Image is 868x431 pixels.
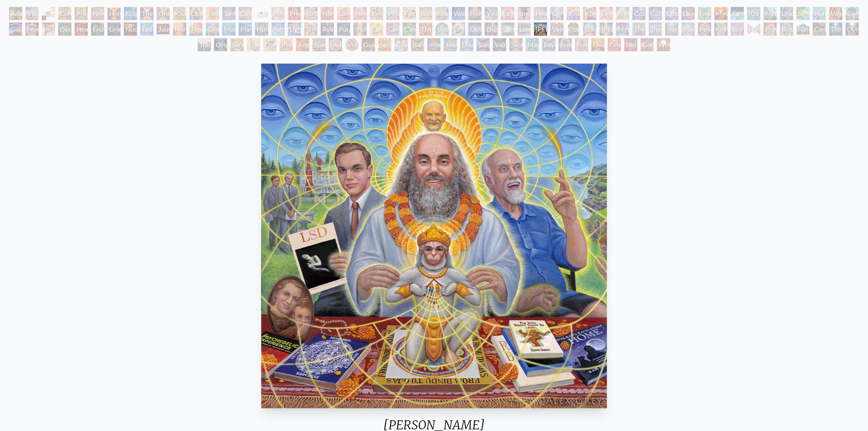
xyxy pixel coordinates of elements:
[829,23,843,36] div: The Soul Finds It's Way
[9,23,22,36] div: Gaia
[608,38,621,51] div: One
[403,7,416,20] div: Family
[698,23,711,36] div: Power to the Peaceful
[42,23,55,36] div: Insomnia
[140,7,153,20] div: The Kiss
[206,23,219,36] div: Glimpsing the Empyrean
[386,23,400,36] div: Cannabis Sutra
[411,38,424,51] div: Bardo Being
[534,7,547,20] div: Healing
[9,7,22,20] div: Adam & Eve
[419,7,432,20] div: Boo-boo
[797,7,810,20] div: Symbiosis: Gall Wasp & Oak Tree
[321,7,334,20] div: Nursing
[313,38,326,51] div: Spectral Lotus
[501,7,514,20] div: Laughing Man
[485,7,498,20] div: Young & Old
[419,23,432,36] div: Third Eye Tears of Joy
[345,38,359,51] div: Vision [PERSON_NAME]
[682,7,695,20] div: Love is a Cosmic Force
[731,23,744,36] div: Spirit Animates the Flesh
[288,7,301,20] div: Pregnancy
[370,7,383,20] div: Zena Lotus
[272,23,285,36] div: Networks
[25,23,39,36] div: Fear
[600,23,613,36] div: [PERSON_NAME]
[747,23,761,36] div: Hands that See
[386,7,400,20] div: Promise
[633,7,646,20] div: Cosmic Creativity
[583,7,596,20] div: Aperture
[272,7,285,20] div: Newborn
[657,38,670,51] div: White Light
[261,64,607,408] img: Ram-Dass_2018_Alex-Grey.jpg
[550,7,564,20] div: Lightweaver
[436,7,449,20] div: Reading
[58,7,71,20] div: Contemplation
[567,23,580,36] div: Cosmic [DEMOGRAPHIC_DATA]
[698,7,711,20] div: Emerald Grail
[550,23,564,36] div: Vajra Guru
[222,7,235,20] div: Tantra
[337,7,350,20] div: Love Circuit
[509,38,523,51] div: Secret Writing Being
[354,7,367,20] div: New Family
[427,38,441,51] div: Interbeing
[107,23,121,36] div: Grieving
[575,38,588,51] div: Steeplehead 2
[288,23,301,36] div: Lightworker
[493,38,506,51] div: Vajra Being
[616,23,629,36] div: Mystic Eye
[42,7,55,20] div: Body, Mind, Spirit
[58,23,71,36] div: Despair
[304,7,318,20] div: Birth
[452,23,465,36] div: DMT - The Spirit Molecule
[444,38,457,51] div: Jewel Being
[567,7,580,20] div: Kiss of the [MEDICAL_DATA]
[395,38,408,51] div: Cosmic Elf
[304,23,318,36] div: The Shulgins and their Alchemical Angels
[682,23,695,36] div: Mudra
[731,7,744,20] div: Earth Energies
[600,7,613,20] div: Empowerment
[362,38,375,51] div: Guardian of Infinite Vision
[649,7,662,20] div: Cosmic Artist
[641,38,654,51] div: Godself
[780,23,793,36] div: Blessing Hand
[255,23,268,36] div: Human Geometry
[592,38,605,51] div: Oversoul
[665,23,678,36] div: Yogi & the Möbius Sphere
[75,23,88,36] div: Headache
[813,23,826,36] div: Caring
[239,7,252,20] div: Copulating
[329,38,342,51] div: Vision Crystal
[263,38,276,51] div: Ophanic Eyelash
[797,23,810,36] div: Nature of Mind
[107,7,121,20] div: Holy Grail
[222,23,235,36] div: Monochord
[559,38,572,51] div: Steeplehead 1
[214,38,227,51] div: Original Face
[624,38,637,51] div: Net of Being
[526,38,539,51] div: Mayan Being
[846,7,859,20] div: Tree & Person
[764,23,777,36] div: Praying Hands
[780,7,793,20] div: Lilacs
[715,23,728,36] div: Firewalking
[460,38,473,51] div: Diamond Being
[25,7,39,20] div: Visionary Origin of Language
[190,7,203,20] div: Ocean of Love Bliss
[649,23,662,36] div: Theologue
[403,23,416,36] div: Cannabacchus
[436,23,449,36] div: Body/Mind as a Vibratory Field of Energy
[715,7,728,20] div: Mysteriosa 2
[846,23,859,36] div: Dying
[633,23,646,36] div: The Seer
[239,23,252,36] div: Planetary Prayers
[91,23,104,36] div: Endarkenment
[542,38,555,51] div: Peyote Being
[124,23,137,36] div: Nuclear Crucifixion
[583,23,596,36] div: Dalai Lama
[255,7,268,20] div: [DEMOGRAPHIC_DATA] Embryo
[378,38,391,51] div: Sunyata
